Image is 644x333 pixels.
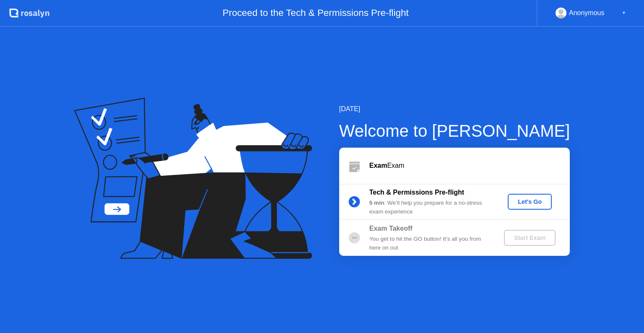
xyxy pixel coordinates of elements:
[369,235,490,252] div: You get to hit the GO button! It’s all you from here on out
[369,199,490,216] div: : We’ll help you prepare for a no-stress exam experience
[339,118,570,143] div: Welcome to [PERSON_NAME]
[369,189,464,196] b: Tech & Permissions Pre-flight
[369,161,570,171] div: Exam
[369,225,413,232] b: Exam Takeoff
[569,8,605,18] div: Anonymous
[369,162,387,169] b: Exam
[369,200,384,206] b: 5 min
[339,104,570,114] div: [DATE]
[622,8,626,18] div: ▼
[511,198,548,205] div: Let's Go
[507,234,552,241] div: Start Exam
[508,194,552,210] button: Let's Go
[504,230,556,246] button: Start Exam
